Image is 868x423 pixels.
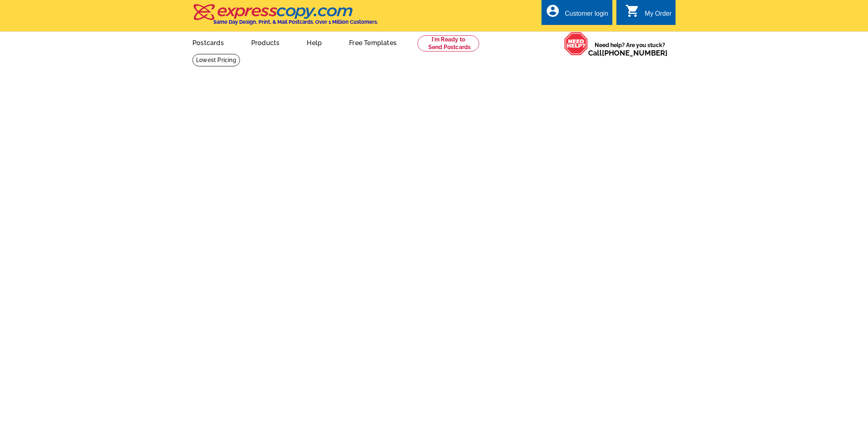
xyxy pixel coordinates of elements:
[546,4,560,18] i: account_circle
[546,9,608,19] a: account_circle Customer login
[625,9,672,19] a: shopping_cart My Order
[645,10,672,21] div: My Order
[602,49,668,57] a: [PHONE_NUMBER]
[588,41,672,57] span: Need help? Are you stuck?
[213,19,378,25] h4: Same Day Design, Print, & Mail Postcards. Over 1 Million Customers.
[336,33,409,52] a: Free Templates
[238,33,293,52] a: Products
[180,33,237,52] a: Postcards
[564,32,588,56] img: help
[192,10,378,25] a: Same Day Design, Print, & Mail Postcards. Over 1 Million Customers.
[625,4,640,18] i: shopping_cart
[294,33,335,52] a: Help
[565,10,608,21] div: Customer login
[588,49,668,57] span: Call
